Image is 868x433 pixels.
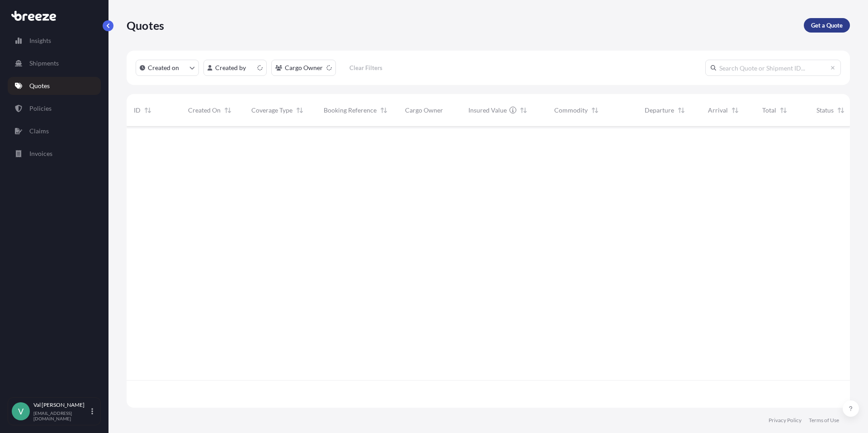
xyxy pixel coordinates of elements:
[405,106,443,115] span: Cargo Owner
[33,401,90,409] p: Val [PERSON_NAME]
[730,105,741,116] button: Sort
[127,18,164,33] p: Quotes
[188,106,221,115] span: Created On
[554,106,588,115] span: Commodity
[8,122,101,140] a: Claims
[33,410,90,421] p: [EMAIL_ADDRESS][DOMAIN_NAME]
[215,63,246,72] p: Created by
[378,105,389,116] button: Sort
[8,32,101,50] a: Insights
[809,417,839,424] a: Terms of Use
[645,106,674,115] span: Departure
[294,105,305,116] button: Sort
[142,105,153,116] button: Sort
[18,407,24,416] span: V
[29,81,50,90] p: Quotes
[349,63,382,72] p: Clear Filters
[222,105,233,116] button: Sort
[136,60,199,76] button: createdOn Filter options
[816,106,834,115] span: Status
[590,105,600,116] button: Sort
[762,106,776,115] span: Total
[778,105,789,116] button: Sort
[8,145,101,163] a: Invoices
[203,60,267,76] button: createdBy Filter options
[29,149,52,158] p: Invoices
[29,36,51,45] p: Insights
[340,61,391,75] button: Clear Filters
[468,106,507,115] span: Insured Value
[518,105,529,116] button: Sort
[29,59,59,68] p: Shipments
[29,104,52,113] p: Policies
[705,60,841,76] input: Search Quote or Shipment ID...
[8,77,101,95] a: Quotes
[8,99,101,118] a: Policies
[29,127,49,136] p: Claims
[811,21,843,30] p: Get a Quote
[134,106,141,115] span: ID
[835,105,846,116] button: Sort
[804,18,850,33] a: Get a Quote
[324,106,377,115] span: Booking Reference
[708,106,728,115] span: Arrival
[251,106,292,115] span: Coverage Type
[285,63,323,72] p: Cargo Owner
[769,417,802,424] a: Privacy Policy
[676,105,687,116] button: Sort
[271,60,336,76] button: cargoOwner Filter options
[8,54,101,72] a: Shipments
[148,63,179,72] p: Created on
